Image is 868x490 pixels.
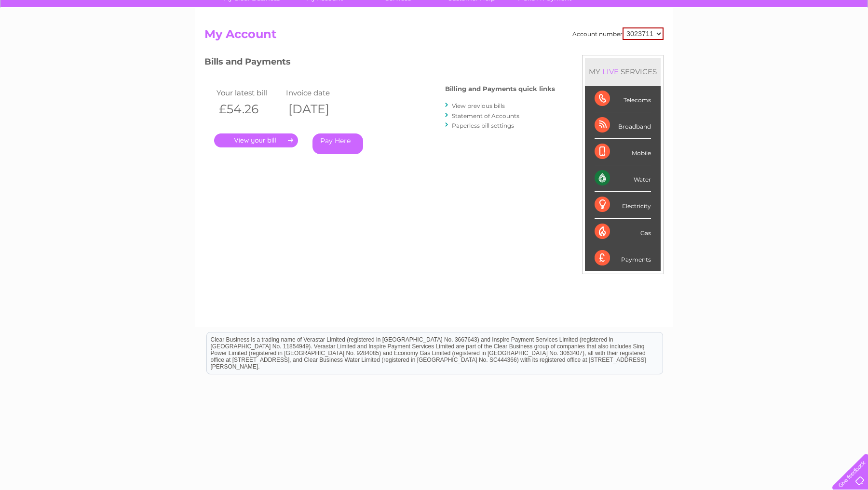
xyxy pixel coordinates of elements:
[595,139,651,165] div: Mobile
[207,5,663,47] div: Clear Business is a trading name of Verastar Limited (registered in [GEOGRAPHIC_DATA] No. 3667643...
[595,112,651,139] div: Broadband
[595,245,651,271] div: Payments
[585,58,661,85] div: MY SERVICES
[722,41,744,48] a: Energy
[204,27,664,46] h2: My Account
[284,86,353,99] td: Invoice date
[572,27,664,40] div: Account number
[595,165,651,192] div: Water
[452,102,505,109] a: View previous bills
[595,219,651,245] div: Gas
[686,5,753,17] a: 0333 014 3131
[595,86,651,112] div: Telecoms
[595,192,651,218] div: Electricity
[214,133,298,147] a: .
[698,41,717,48] a: Water
[452,122,514,129] a: Paperless bill settings
[445,85,555,93] h4: Billing and Payments quick links
[204,55,555,72] h3: Bills and Payments
[600,67,621,76] div: LIVE
[749,41,778,48] a: Telecoms
[214,99,284,119] th: £54.26
[804,41,827,48] a: Contact
[452,112,519,119] a: Statement of Accounts
[837,41,859,48] a: Log out
[214,86,284,99] td: Your latest bill
[30,25,80,54] img: logo.png
[284,99,353,119] th: [DATE]
[312,133,363,154] a: Pay Here
[784,41,798,48] a: Blog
